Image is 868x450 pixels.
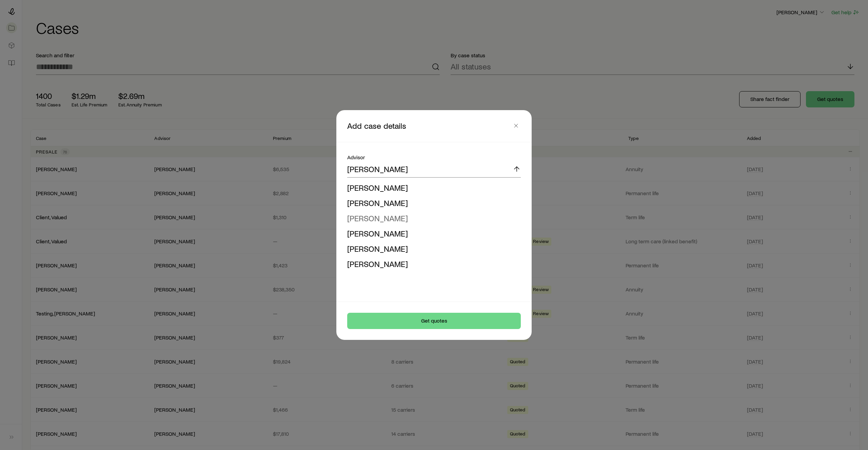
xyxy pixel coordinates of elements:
[347,226,517,241] li: Evan Roberts
[347,213,408,223] span: [PERSON_NAME]
[347,228,408,238] span: [PERSON_NAME]
[347,259,408,269] span: [PERSON_NAME]
[347,313,521,329] button: Get quotes
[347,153,521,161] div: Advisor
[347,241,517,257] li: Margaret Shear
[347,196,517,211] li: Michael Konialian
[347,257,517,272] li: Bill Ventura
[347,121,511,131] p: Add case details
[347,198,408,208] span: [PERSON_NAME]
[347,183,408,192] span: [PERSON_NAME]
[347,164,408,174] p: [PERSON_NAME]
[347,244,408,253] span: [PERSON_NAME]
[347,180,517,196] li: John Doherty
[347,211,517,226] li: Dan Pierson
